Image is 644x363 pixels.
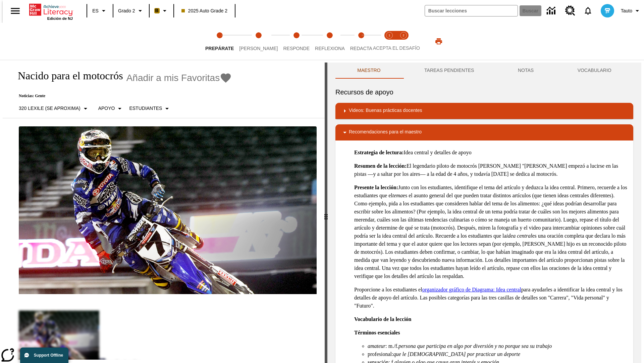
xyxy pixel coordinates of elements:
[561,2,579,20] a: Centro de recursos, Se abrirá en una pestaña nueva.
[398,343,552,349] em: persona que participa en algo por diversión y no porque sea su trabajo
[388,34,390,37] text: 1
[368,350,628,358] li: profesional:
[310,23,350,60] button: Reflexiona step 4 of 5
[354,163,407,169] strong: Resumen de la lección:
[354,150,404,155] strong: Estrategia de lectura:
[239,46,278,51] span: [PERSON_NAME]
[11,70,123,82] h1: Nacido para el motocrós
[579,2,597,19] a: Notificaciones
[92,7,99,14] span: ES
[393,351,520,357] em: que le [DEMOGRAPHIC_DATA] por practicar un deporte
[283,46,310,51] span: Responde
[34,353,63,358] span: Support Offline
[5,1,25,21] button: Abrir el menú lateral
[11,93,232,98] p: Noticias: Gente
[89,5,111,17] button: Lenguaje: ES, Selecciona un idioma
[402,34,404,37] text: 2
[354,162,628,178] p: El legendario piloto de motocrós [PERSON_NAME] "[PERSON_NAME] empezó a lucirse en las pistas —y a...
[19,105,80,112] p: 320 Lexile (Se aproxima)
[354,184,628,280] p: Junto con los estudiantes, identifique el tema del artículo y deduzca la idea central. Primero, r...
[394,23,413,60] button: Acepta el desafío contesta step 2 of 2
[335,87,633,97] h6: Recursos de apoyo
[349,107,422,115] p: Videos: Buenas prácticas docentes
[425,5,518,16] input: Buscar campo
[335,63,402,79] button: Maestro
[380,23,399,60] button: Acepta el desafío lee step 1 of 2
[98,105,115,112] p: Apoyo
[621,7,632,14] span: Tauto
[335,63,633,79] div: Instructional Panel Tabs
[555,63,633,79] button: VOCABULARIO
[181,7,228,14] span: 2025 Auto Grade 2
[335,124,633,140] div: Recomendaciones para el maestro
[29,2,73,21] div: Portada
[496,63,556,79] button: NOTAS
[368,342,628,350] li: : m./f.
[597,2,618,19] button: Escoja un nuevo avatar
[20,348,68,363] button: Support Offline
[354,149,628,157] p: Idea central y detalles de apoyo
[19,126,317,294] img: El corredor de motocrós James Stewart vuela por los aires en su motocicleta de montaña
[601,4,614,17] img: avatar image
[115,5,147,17] button: Grado: Grado 2, Elige un grado
[402,63,496,79] button: TAREAS PENDIENTES
[354,330,400,335] strong: Términos esenciales
[126,73,220,83] span: Añadir a mis Favoritas
[118,7,135,14] span: Grado 2
[335,103,633,119] div: Videos: Buenas prácticas docentes
[422,287,521,292] a: organizador gráfico de Diagrama: Idea central
[3,63,325,360] div: reading
[354,185,398,190] strong: Presente la lección:
[129,105,162,112] p: Estudiantes
[152,5,171,17] button: Boost El color de la clase es anaranjado claro. Cambiar el color de la clase.
[234,23,283,60] button: Lee step 2 of 5
[354,286,628,310] p: Proporcione a los estudiantes el para ayudarles a identificar la idea central y los detalles de a...
[205,46,234,51] span: Prepárate
[506,233,532,239] em: idea central
[349,128,422,136] p: Recomendaciones para el maestro
[354,316,412,322] strong: Vocabulario de la lección
[96,103,127,115] button: Tipo de apoyo, Apoyo
[350,46,372,51] span: Redacta
[155,6,159,15] span: B
[200,23,239,60] button: Prepárate step 1 of 5
[47,16,73,21] span: Edición de NJ
[327,63,641,363] div: activity
[126,103,174,115] button: Seleccionar estudiante
[315,46,345,51] span: Reflexiona
[345,23,378,60] button: Redacta step 5 of 5
[543,2,561,20] a: Centro de información
[618,5,644,17] button: Perfil/Configuración
[126,72,232,84] button: Añadir a mis Favoritas - Nacido para el motocrós
[325,63,327,363] div: Pulsa la tecla de intro o la barra espaciadora y luego presiona las flechas de derecha e izquierd...
[392,193,403,198] em: tema
[428,35,449,47] button: Imprimir
[373,45,420,51] span: ACEPTA EL DESAFÍO
[16,103,92,115] button: Seleccione Lexile, 320 Lexile (Se aproxima)
[278,23,315,60] button: Responde step 3 of 5
[368,343,385,349] em: amateur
